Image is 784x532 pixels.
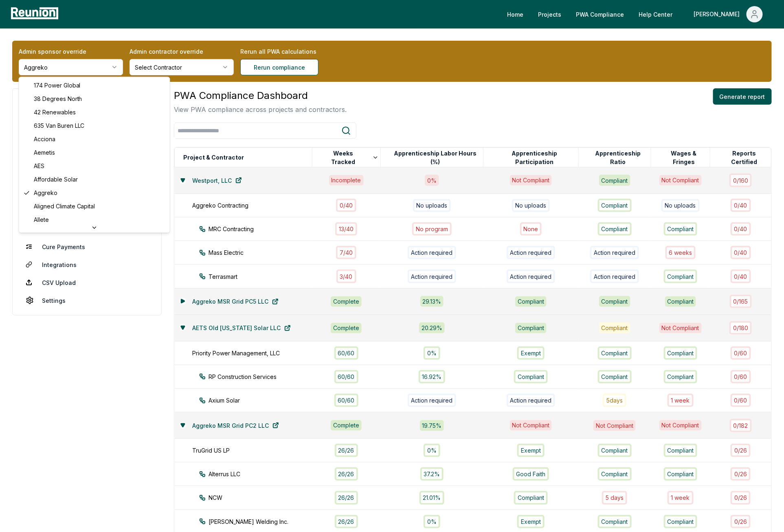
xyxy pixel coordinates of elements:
span: 174 Power Global [34,81,81,90]
span: 38 Degrees North [34,94,82,103]
span: 42 Renewables [34,108,76,116]
span: Aggreko [34,188,57,197]
span: Aemetis [34,148,55,157]
span: Affordable Solar [34,175,78,184]
span: Aligned Climate Capital [34,202,95,210]
span: Allete [34,215,49,224]
span: Acciona [34,135,55,143]
span: AES [34,162,44,170]
span: 635 Van Buren LLC [34,121,85,130]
